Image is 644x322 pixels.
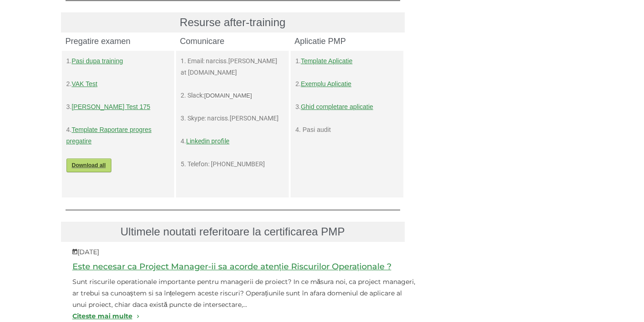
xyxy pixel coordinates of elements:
[204,92,252,99] span: [DOMAIN_NAME]
[72,276,416,311] section: Sunt riscurile operationale importante pentru managerii de proiect? In ce măsura noi, ca project ...
[301,103,373,110] a: Ghid completare aplicatie
[66,55,170,67] p: 1.
[66,126,152,145] a: Template Raportare progres pregatire
[66,37,171,45] h4: Pregatire examen
[180,37,285,45] h4: Comunicare
[66,17,400,28] h3: Resurse after-training
[295,78,399,90] p: 2.
[72,57,123,65] a: Pasi dupa training
[72,80,97,87] a: VAK Test
[66,226,400,237] h3: Ultimele noutati referitoare la certificarea PMP
[295,101,399,113] p: 3.
[72,103,150,110] a: [PERSON_NAME] Test 175
[181,113,284,124] p: 3. Skype: narciss.[PERSON_NAME]
[66,78,170,90] p: 2.
[301,80,352,87] a: Exemplu Aplicatie
[294,37,400,45] h4: Aplicatie PMP
[66,101,170,113] p: 3.
[66,124,170,147] p: 4.
[66,158,111,172] a: Download all
[295,124,399,136] p: 4. Pasi audit
[72,262,391,272] a: Este necesar ca Project Manager-ii sa acorde atenție Riscurilor Operaționale ?
[181,55,284,78] p: 1. Email: narciss.[PERSON_NAME] at [DOMAIN_NAME]
[72,248,99,256] span: [DATE]
[181,158,284,170] p: 5. Telefon: [PHONE_NUMBER]
[181,136,284,147] p: 4.
[301,57,352,65] a: Template Aplicatie
[295,55,399,67] p: 1.
[186,137,229,145] a: Linkedin profile
[72,311,416,322] a: Citeste mai multe
[181,90,284,101] p: 2. Slack:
